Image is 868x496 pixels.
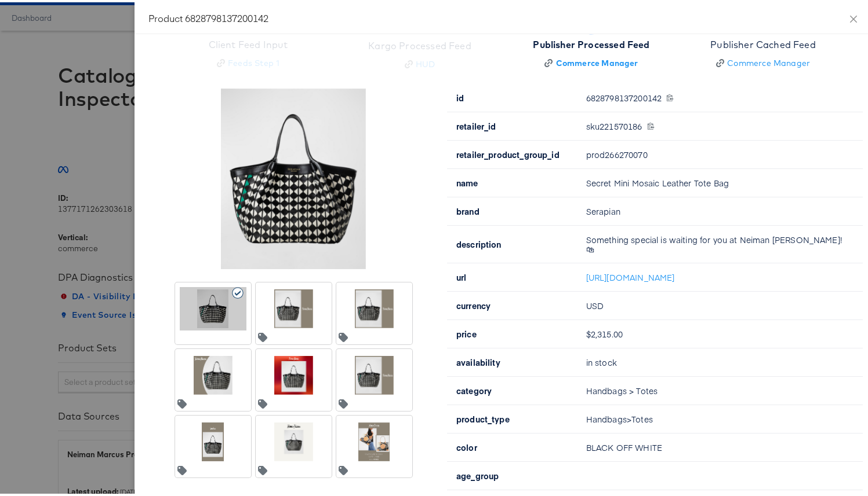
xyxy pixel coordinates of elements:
b: url [456,269,466,281]
b: price [456,326,477,337]
div: sku221570186 [586,119,849,128]
b: description [456,236,502,248]
b: currency [456,297,491,309]
b: brand [456,203,480,215]
b: id [456,90,464,101]
td: Handbags>Totes [577,403,863,431]
div: Product 6828798137200142 [148,9,863,22]
td: Secret Mini Mosaic Leather Tote Bag [577,167,863,195]
td: prod266270070 [577,138,863,167]
td: $2,315.00 [577,318,863,346]
td: BLACK OFF WHITE [577,431,863,460]
b: retailer_product_group_id [456,146,560,158]
b: name [456,175,478,186]
div: Publisher Processed Feed [533,36,649,49]
a: Commerce Manager [710,55,816,67]
b: retailer_id [456,118,496,130]
div: Publisher Cached Feed [710,36,816,49]
div: Commerce Manager [727,55,810,67]
td: Something special is waiting for you at Neiman [PERSON_NAME]! 🛍 [577,223,863,261]
td: in stock [577,346,863,374]
b: availability [456,354,500,366]
td: Handbags > Totes [577,374,863,403]
div: Commerce Manager [556,55,638,67]
a: [URL][DOMAIN_NAME] [586,269,675,281]
div: 6828798137200142 [586,91,849,100]
b: color [456,439,477,451]
td: USD [577,289,863,318]
b: age_group [456,468,499,479]
td: Serapian [577,195,863,223]
a: Commerce Manager [533,55,649,67]
b: product_type [456,411,510,422]
b: category [456,383,492,394]
span: close [849,12,858,21]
